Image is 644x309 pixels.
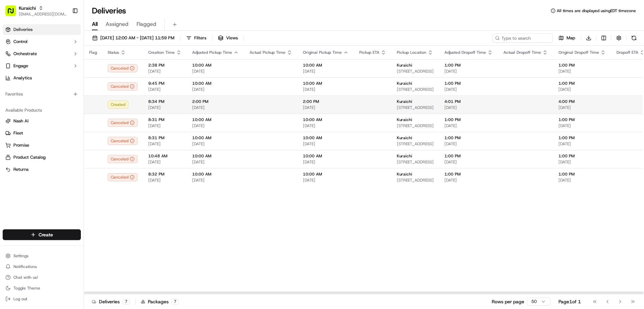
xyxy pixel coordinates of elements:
button: Filters [183,33,209,43]
span: 10:00 AM [192,81,239,86]
button: [DATE] 12:00 AM - [DATE] 11:59 PM [89,33,177,43]
span: 1:00 PM [444,81,493,86]
div: Available Products [3,105,81,116]
a: Deliveries [3,24,81,35]
span: 8:32 PM [148,171,181,177]
span: [DATE] [148,123,181,128]
span: Returns [13,166,29,172]
a: Returns [5,166,78,172]
span: [DATE] [148,105,181,110]
span: Filters [194,35,206,41]
button: Notifications [3,262,81,271]
span: Wisdom [PERSON_NAME] [21,122,71,128]
img: Wisdom Oko [7,116,17,129]
span: [STREET_ADDRESS] [397,141,434,147]
span: Kuraichi [397,135,412,141]
span: 1:00 PM [558,153,606,159]
span: [DATE] [303,178,348,183]
button: Kuraichi[EMAIL_ADDRESS][DOMAIN_NAME] [3,3,69,19]
button: Fleet [3,128,81,139]
span: Fleet [13,130,23,136]
span: [DATE] [444,69,493,74]
span: Promise [13,142,29,148]
span: • [73,122,75,128]
span: Pickup ETA [359,50,379,55]
span: 1:00 PM [558,81,606,86]
span: 10:00 AM [303,153,348,159]
span: Kuraichi [397,171,412,177]
span: [STREET_ADDRESS] [397,159,434,165]
span: 1:00 PM [444,153,493,159]
span: 2:38 PM [148,63,181,68]
span: [DATE] [303,159,348,165]
span: [DATE] [558,105,606,110]
div: Packages [141,298,179,305]
span: • [22,104,24,110]
input: Type to search [492,33,553,43]
span: [DATE] [192,178,239,183]
span: 10:00 AM [303,135,348,141]
div: 📗 [7,151,12,156]
span: Pylon [67,167,81,172]
span: [DATE] [148,178,181,183]
span: [DATE] [76,122,90,128]
a: Fleet [5,130,78,136]
span: 10:00 AM [192,171,239,177]
button: Promise [3,140,81,151]
span: Nash AI [13,118,29,124]
span: Control [13,39,28,45]
button: Kuraichi [19,5,36,11]
span: Map [567,35,575,41]
span: [DATE] [192,159,239,165]
span: Toggle Theme [13,285,40,291]
span: [DATE] [192,105,239,110]
span: [DATE] [303,69,348,74]
span: Original Dropoff Time [558,50,599,55]
span: Orchestrate [13,51,37,57]
button: Product Catalog [3,152,81,163]
span: Analytics [13,75,32,81]
span: Actual Pickup Time [250,50,285,55]
span: [DATE] [444,159,493,165]
span: Pickup Location [397,50,426,55]
span: [DATE] 12:00 AM - [DATE] 11:59 PM [100,35,174,41]
span: Adjusted Dropoff Time [444,50,486,55]
span: 10:48 AM [148,153,181,159]
span: 4:00 PM [558,99,606,104]
span: [DATE] [26,104,40,110]
span: Create [39,231,53,238]
span: Kuraichi [397,117,412,122]
span: Deliveries [13,27,33,33]
span: Original Pickup Time [303,50,342,55]
span: Flag [89,50,97,55]
button: Canceled [108,82,138,90]
span: [DATE] [192,87,239,92]
button: Canceled [108,137,138,145]
p: Rows per page [492,298,524,305]
span: Kuraichi [397,63,412,68]
span: 1:00 PM [444,135,493,141]
span: [STREET_ADDRESS] [397,69,434,74]
span: [DATE] [192,69,239,74]
button: Canceled [108,173,138,181]
div: Past conversations [7,87,45,93]
span: Dropoff ETA [616,50,638,55]
span: 10:00 AM [192,63,239,68]
button: See all [104,86,122,94]
span: 9:45 PM [148,81,181,86]
span: API Documentation [63,150,108,157]
span: [DATE] [148,69,181,74]
span: 8:31 PM [148,117,181,122]
span: [DATE] [558,123,606,128]
span: [DATE] [148,87,181,92]
a: Nash AI [5,118,78,124]
a: Powered byPylon [47,166,81,172]
button: Nash AI [3,116,81,126]
span: [DATE] [148,141,181,147]
span: All [92,20,98,28]
span: 2:00 PM [192,99,239,104]
span: Actual Dropoff Time [503,50,541,55]
div: 7 [122,299,130,305]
